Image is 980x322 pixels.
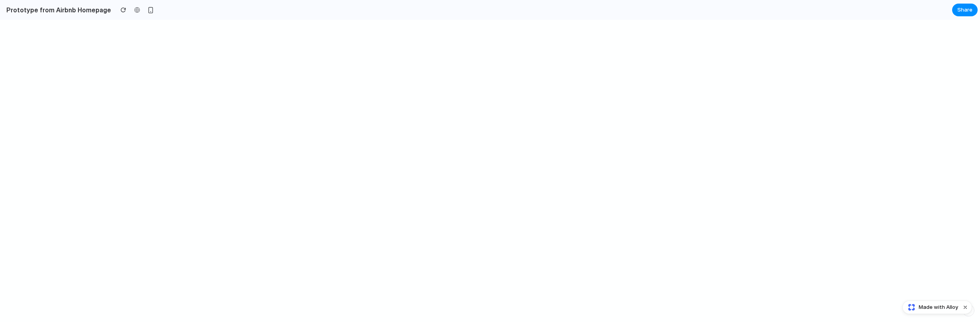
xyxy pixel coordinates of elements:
button: Share [952,4,978,16]
span: Share [957,6,972,14]
h2: Prototype from Airbnb Homepage [3,5,111,15]
a: Made with Alloy [903,303,959,311]
button: Dismiss watermark [960,303,970,312]
span: Made with Alloy [919,303,958,311]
